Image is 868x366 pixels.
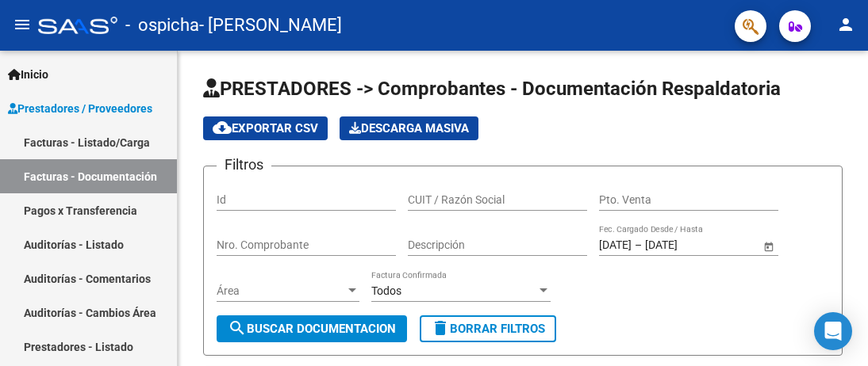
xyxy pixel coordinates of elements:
button: Exportar CSV [203,116,328,140]
span: Prestadores / Proveedores [8,100,152,117]
button: Descarga Masiva [340,116,478,140]
span: Inicio [8,66,48,83]
span: Buscar Documentacion [228,322,396,336]
span: PRESTADORES -> Comprobantes - Documentación Respaldatoria [203,78,781,100]
span: Exportar CSV [213,121,318,135]
span: Borrar Filtros [431,322,545,336]
span: Área [217,284,345,298]
span: – [635,238,642,252]
button: Open calendar [760,238,777,254]
input: Fecha fin [645,238,723,252]
span: Todos [371,284,401,297]
input: Fecha inicio [599,238,632,252]
mat-icon: menu [13,15,32,34]
div: Open Intercom Messenger [814,312,852,350]
mat-icon: search [228,318,247,337]
h3: Filtros [217,154,271,176]
app-download-masive: Descarga masiva de comprobantes (adjuntos) [340,116,478,140]
span: - [PERSON_NAME] [199,8,342,43]
span: - ospicha [125,8,199,43]
button: Borrar Filtros [420,315,556,342]
mat-icon: cloud_download [213,118,232,137]
mat-icon: person [836,15,855,34]
span: Descarga Masiva [349,121,469,135]
mat-icon: delete [431,318,450,337]
button: Buscar Documentacion [217,315,407,342]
